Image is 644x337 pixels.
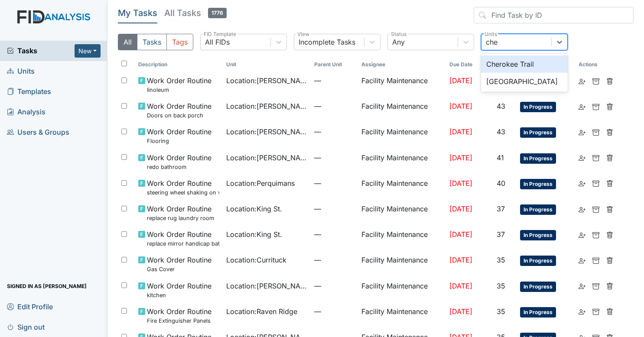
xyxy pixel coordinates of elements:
span: — [314,204,354,214]
span: 37 [497,230,505,239]
span: Location : King St. [226,204,282,214]
a: Archive [592,178,599,188]
span: — [314,152,354,163]
span: [DATE] [449,179,472,188]
a: Archive [592,204,599,214]
span: Signed in as [PERSON_NAME] [7,279,87,293]
th: Toggle SortBy [223,57,311,72]
span: Templates [7,85,51,98]
a: Delete [606,152,613,163]
td: Facility Maintenance [358,123,446,149]
small: linoleum [147,86,211,94]
span: [DATE] [449,102,472,110]
h5: My Tasks [118,7,157,19]
small: Fire Extinguisher Panels [147,317,211,325]
span: In Progress [520,127,556,138]
span: Location : Currituck [226,255,286,265]
a: Delete [606,281,613,291]
span: Work Order Routine Fire Extinguisher Panels [147,306,211,325]
td: Facility Maintenance [358,149,446,175]
span: — [314,255,354,265]
td: Facility Maintenance [358,226,446,251]
span: [DATE] [449,127,472,136]
span: [DATE] [449,282,472,290]
span: — [314,281,354,291]
a: Archive [592,75,599,86]
span: 1776 [208,8,227,18]
span: Units [7,65,35,78]
span: Work Order Routine Flooring [147,126,211,145]
th: Toggle SortBy [135,57,223,72]
span: Location : [PERSON_NAME] [226,152,307,163]
span: In Progress [520,230,556,240]
small: kitchen [147,291,211,299]
span: Location : [PERSON_NAME] [226,75,307,86]
small: replace mirror handicap bathroom [147,240,219,248]
span: 43 [497,127,505,136]
a: Archive [592,281,599,291]
div: Type filter [118,34,193,50]
th: Toggle SortBy [311,57,358,72]
small: Flooring [147,137,211,145]
th: Assignee [358,57,446,72]
span: — [314,229,354,240]
button: All [118,34,137,50]
h5: All Tasks [164,7,227,19]
span: Work Order Routine Doors on back porch [147,101,211,120]
small: Doors on back porch [147,111,211,120]
span: 41 [497,153,504,162]
td: Facility Maintenance [358,277,446,303]
span: Location : King St. [226,229,282,240]
span: In Progress [520,307,556,318]
span: In Progress [520,153,556,164]
span: Location : Perquimans [226,178,295,188]
span: Work Order Routine replace mirror handicap bathroom [147,229,219,248]
input: Find Task by ID [474,7,634,23]
span: Work Order Routine linoleum [147,75,211,94]
span: [DATE] [449,153,472,162]
span: Analysis [7,105,46,119]
a: Delete [606,306,613,317]
small: replace rug laundry room [147,214,214,222]
span: In Progress [520,256,556,266]
span: 43 [497,102,505,110]
a: Archive [592,306,599,317]
a: Archive [592,152,599,163]
div: [GEOGRAPHIC_DATA] [481,73,568,90]
small: Gas Cover [147,265,211,273]
span: Work Order Routine replace rug laundry room [147,204,214,222]
td: Facility Maintenance [358,97,446,123]
span: Users & Groups [7,126,69,139]
div: Cherokee Trail [481,55,568,73]
span: In Progress [520,282,556,292]
td: Facility Maintenance [358,175,446,200]
button: Tags [166,34,193,50]
span: Work Order Routine redo bathroom [147,152,211,171]
a: Archive [592,126,599,137]
a: Tasks [7,45,75,56]
small: steering wheel shaking on van [147,188,219,197]
td: Facility Maintenance [358,200,446,226]
a: Delete [606,101,613,111]
span: [DATE] [449,256,472,264]
span: 37 [497,204,505,213]
span: Work Order Routine kitchen [147,281,211,299]
button: Tasks [137,34,167,50]
td: Facility Maintenance [358,303,446,328]
span: [DATE] [449,230,472,239]
span: Location : [PERSON_NAME] [226,281,307,291]
span: 35 [497,307,505,316]
a: Delete [606,126,613,137]
span: Work Order Routine Gas Cover [147,255,211,273]
button: New [75,44,101,58]
a: Delete [606,75,613,86]
span: Edit Profile [7,300,53,313]
div: Incomplete Tasks [299,37,355,47]
span: 35 [497,282,505,290]
span: 40 [497,179,505,188]
th: Actions [575,57,618,72]
small: redo bathroom [147,163,211,171]
td: Facility Maintenance [358,251,446,277]
span: — [314,75,354,86]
